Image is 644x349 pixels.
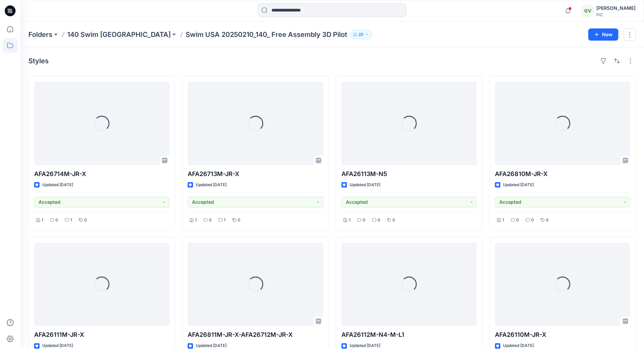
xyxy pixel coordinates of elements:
p: 0 [238,217,240,224]
p: Updated [DATE] [42,181,73,189]
p: 0 [546,217,549,224]
p: 0 [84,217,87,224]
div: [PERSON_NAME] [596,4,636,12]
h4: Styles [28,57,49,65]
a: 140 Swim [GEOGRAPHIC_DATA] [67,30,171,39]
div: PIC [596,12,636,17]
p: AFA26111M-JR-X [34,330,169,340]
p: Updated [DATE] [350,181,380,189]
p: 1 [70,217,72,224]
p: Swim USA 20250210_140_ Free Assembly 3D Pilot [186,30,347,39]
p: 1 [195,217,197,224]
p: AFA26810M-JR-X [495,169,630,179]
p: 0 [516,217,519,224]
p: 0 [531,217,534,224]
a: Folders [28,30,52,39]
p: AFA26110M-JR-X [495,330,630,340]
div: GV [581,5,594,17]
p: 0 [378,217,380,224]
p: 1 [224,217,225,224]
p: 0 [392,217,395,224]
p: 1 [42,217,43,224]
p: AFA26112M-N4-M-L1 [341,330,477,340]
p: 0 [55,217,58,224]
button: 20 [350,30,372,39]
p: 1 [502,217,504,224]
p: 1 [349,217,351,224]
p: 0 [363,217,365,224]
p: AFA26713M-JR-X [188,169,323,179]
p: 0 [209,217,212,224]
p: AFA26113M-N5 [341,169,477,179]
p: Updated [DATE] [196,181,226,189]
p: 20 [358,31,363,38]
p: AFA26811M-JR-X-AFA26712M-JR-X [188,330,323,340]
button: New [588,28,618,41]
p: AFA26714M-JR-X [34,169,169,179]
p: Updated [DATE] [503,181,534,189]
